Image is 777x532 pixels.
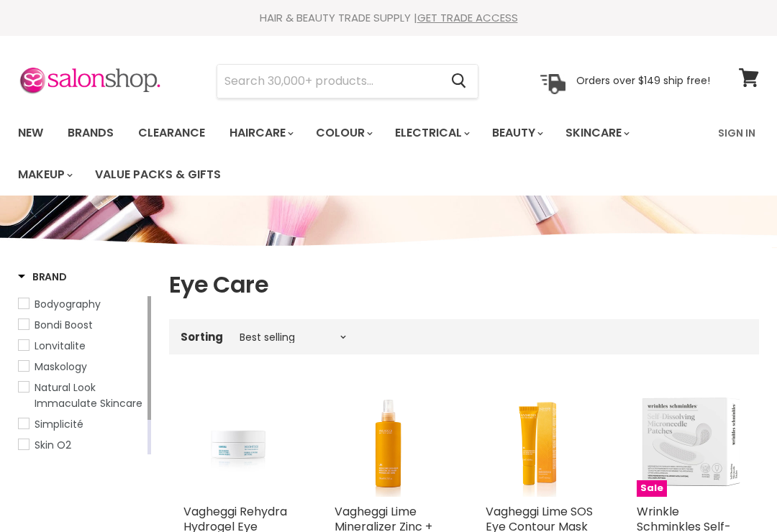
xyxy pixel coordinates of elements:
[18,296,145,312] a: Bodyography
[35,339,86,353] span: Lonvitalite
[84,160,232,190] a: Value Packs & Gifts
[35,417,83,431] span: Simplicité
[305,118,381,148] a: Colour
[217,65,440,98] input: Search
[637,389,745,497] img: Wrinkle Schminkles Self-Dissolving Microneedle Patches - 4 Pairs
[18,416,145,432] a: Simplicité
[217,64,478,98] form: Product
[709,118,764,148] a: Sign In
[35,297,101,311] span: Bodyography
[18,317,145,333] a: Bondi Boost
[555,118,638,148] a: Skincare
[417,10,518,25] a: GET TRADE ACCESS
[183,389,291,497] img: Vagheggi Rehydra Hydrogel Eye Patches - Anti Fatigue 60 Patches
[637,389,745,497] a: Wrinkle Schminkles Self-Dissolving Microneedle Patches - 4 PairsSale
[35,438,71,452] span: Skin O2
[35,359,87,374] span: Maskology
[35,318,93,332] span: Bondi Boost
[35,380,142,411] span: Natural Look Immaculate Skincare
[576,74,710,87] p: Orders over $149 ship free!
[169,270,759,300] h1: Eye Care
[7,160,81,190] a: Makeup
[7,118,54,148] a: New
[18,359,145,375] a: Maskology
[18,437,145,453] a: Skin O2
[440,65,478,98] button: Search
[486,389,594,497] img: Vagheggi Lime SOS Eye Contour Mask
[7,112,709,196] ul: Main menu
[57,118,124,148] a: Brands
[335,389,442,497] img: Vagheggi Lime Mineralizer Zinc + Orange
[219,118,302,148] a: Haircare
[384,118,478,148] a: Electrical
[18,380,145,411] a: Natural Look Immaculate Skincare
[18,270,67,284] h3: Brand
[181,331,223,343] label: Sorting
[481,118,552,148] a: Beauty
[127,118,216,148] a: Clearance
[637,480,667,497] span: Sale
[18,338,145,354] a: Lonvitalite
